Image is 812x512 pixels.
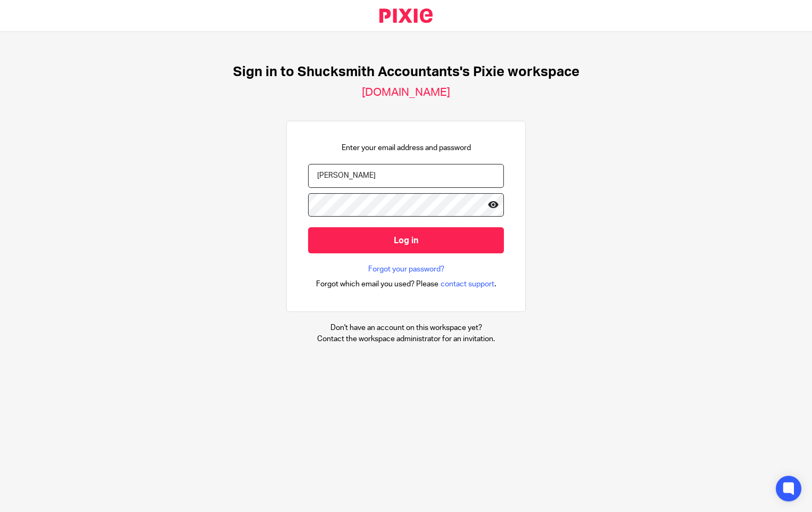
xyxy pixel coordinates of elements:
[342,143,471,153] p: Enter your email address and password
[441,279,494,290] span: contact support
[316,278,496,290] div: .
[308,227,504,253] input: Log in
[308,164,504,188] input: name@example.com
[317,334,495,344] p: Contact the workspace administrator for an invitation.
[368,264,444,275] a: Forgot your password?
[233,64,579,80] h1: Sign in to Shucksmith Accountants's Pixie workspace
[316,279,438,290] span: Forgot which email you used? Please
[317,323,495,333] p: Don't have an account on this workspace yet?
[362,86,450,100] h2: [DOMAIN_NAME]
